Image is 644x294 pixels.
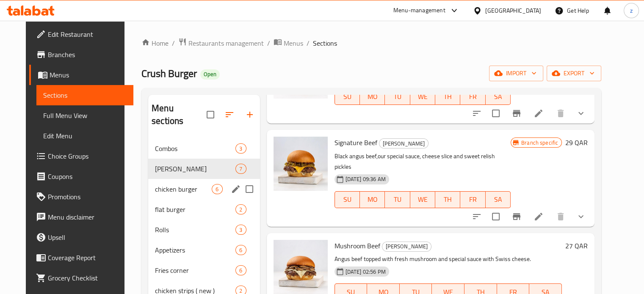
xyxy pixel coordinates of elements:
[36,105,133,126] a: Full Menu View
[235,245,246,255] div: items
[435,191,460,208] button: TH
[236,246,246,254] span: 6
[487,104,505,122] span: Select to update
[29,268,133,288] a: Grocery Checklist
[334,254,562,264] p: Angus beef topped with fresh mushroom and special sauce with Swiss cheese.
[379,138,428,148] div: angus burger
[200,71,220,78] span: Open
[212,185,222,193] span: 6
[29,146,133,166] a: Choice Groups
[172,38,175,48] li: /
[334,191,360,208] button: SU
[236,226,246,234] span: 3
[410,88,435,105] button: WE
[435,88,460,105] button: TH
[240,104,260,125] button: Add section
[148,138,260,159] div: Combos3
[410,191,435,208] button: WE
[155,245,235,255] span: Appetizers
[553,68,594,79] span: export
[518,139,561,147] span: Branch specific
[342,268,389,276] span: [DATE] 02:56 PM
[274,240,328,294] img: Mushroom Beef
[48,273,127,283] span: Grocery Checklist
[342,175,389,183] span: [DATE] 09:36 AM
[267,38,270,48] li: /
[236,267,246,275] span: 6
[485,6,541,15] div: [GEOGRAPHIC_DATA]
[141,38,601,49] nav: breadcrumb
[506,206,527,227] button: Branch-specific-item
[533,212,544,222] a: Edit menu item
[550,103,571,124] button: delete
[363,91,381,103] span: MO
[148,159,260,179] div: [PERSON_NAME]7
[48,29,127,39] span: Edit Restaurant
[334,88,360,105] button: SU
[155,164,235,174] div: angus burger
[334,136,377,149] span: Signature Beef
[464,193,482,206] span: FR
[29,44,133,65] a: Branches
[188,38,264,48] span: Restaurants management
[235,204,246,214] div: items
[363,193,381,206] span: MO
[148,240,260,260] div: Appetizers6
[385,88,410,105] button: TU
[338,91,357,103] span: SU
[48,171,127,181] span: Coupons
[630,6,633,15] span: z
[489,66,543,81] button: import
[338,193,357,206] span: SU
[467,206,487,227] button: sort-choices
[547,66,601,81] button: export
[439,91,457,103] span: TH
[550,206,571,227] button: delete
[460,191,485,208] button: FR
[36,126,133,146] a: Edit Menu
[379,139,428,148] span: [PERSON_NAME]
[467,103,487,124] button: sort-choices
[533,108,544,118] a: Edit menu item
[178,38,264,49] a: Restaurants management
[439,193,457,206] span: TH
[486,88,511,105] button: SA
[36,85,133,105] a: Sections
[385,191,410,208] button: TU
[388,193,406,206] span: TU
[29,227,133,247] a: Upsell
[576,212,586,222] svg: Show Choices
[393,5,445,16] div: Menu-management
[155,225,235,235] span: Rolls
[236,165,246,173] span: 7
[360,191,385,208] button: MO
[152,102,207,127] h2: Menu sections
[43,90,127,100] span: Sections
[155,265,235,275] span: Fries corner
[141,64,197,83] span: Crush Burger
[48,192,127,202] span: Promotions
[571,206,591,227] button: show more
[155,204,235,214] span: flat burger
[334,151,511,172] p: Black angus beef,our special sauce, cheese slice and sweet relish pickles
[48,49,127,60] span: Branches
[43,110,127,121] span: Full Menu View
[219,104,240,125] span: Sort sections
[382,242,431,251] span: [PERSON_NAME]
[29,247,133,268] a: Coverage Report
[155,164,235,174] span: [PERSON_NAME]
[202,106,219,124] span: Select all sections
[229,183,242,195] button: edit
[489,193,507,206] span: SA
[148,260,260,280] div: Fries corner6
[29,187,133,207] a: Promotions
[235,164,246,174] div: items
[460,88,485,105] button: FR
[487,208,505,225] span: Select to update
[200,69,220,80] div: Open
[565,240,588,252] h6: 27 QAR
